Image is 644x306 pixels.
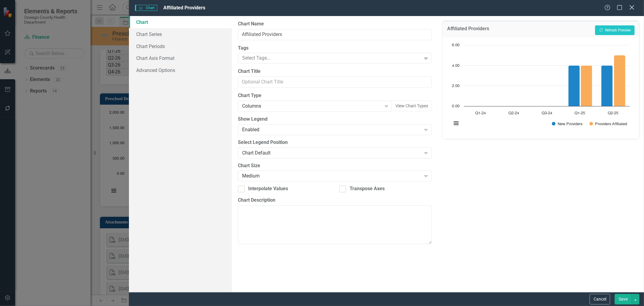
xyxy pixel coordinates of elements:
[447,26,489,33] h3: Affiliated Providers
[449,42,633,133] div: Chart. Highcharts interactive chart.
[608,111,619,115] text: Q2-25
[481,65,613,106] g: New Providers, bar series 1 of 2 with 5 bars.
[590,294,610,304] button: Cancel
[163,5,205,11] span: Affiliated Providers
[238,116,432,123] label: Show Legend
[129,28,232,40] a: Chart Series
[509,111,519,115] text: Q2-24
[452,119,460,128] button: View chart menu, Chart
[476,111,486,115] text: Q1-24
[129,52,232,64] a: Chart Axis Format
[129,16,232,28] a: Chart
[238,197,432,204] label: Chart Description
[481,55,626,106] g: Providers Affiliated, bar series 2 of 2 with 5 bars.
[581,65,592,106] path: Q1-25, 4. Providers Affiliated.
[242,126,421,133] div: Enabled
[238,21,432,28] label: Chart Name
[248,185,288,192] div: Interpolate Values
[589,122,627,126] button: Show Providers Affiliated
[238,68,432,75] label: Chart Title
[452,84,460,88] text: 2.00
[575,111,585,115] text: Q1-25
[242,149,421,156] div: Chart Default
[452,104,460,108] text: 0.00
[129,40,232,52] a: Chart Periods
[238,139,432,146] label: Select Legend Position
[452,43,460,47] text: 6.00
[238,162,432,169] label: Chart Size
[242,103,382,110] div: Columns
[569,65,580,106] path: Q1-25, 4. New Providers.
[238,92,432,99] label: Chart Type
[238,45,432,52] label: Tags
[392,101,432,111] button: View Chart Types
[452,64,460,68] text: 4.00
[129,64,232,76] a: Advanced Options
[552,122,583,126] button: Show New Providers
[614,55,626,106] path: Q2-25, 5. Providers Affiliated.
[542,111,552,115] text: Q3-24
[595,25,635,35] button: Refresh Preview
[601,65,613,106] path: Q2-25, 4. New Providers.
[350,185,385,192] div: Transpose Axes
[135,5,157,11] span: Chart
[238,76,432,88] input: Optional Chart Title
[449,42,633,133] svg: Interactive chart
[615,294,632,304] button: Save
[242,173,421,180] div: Medium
